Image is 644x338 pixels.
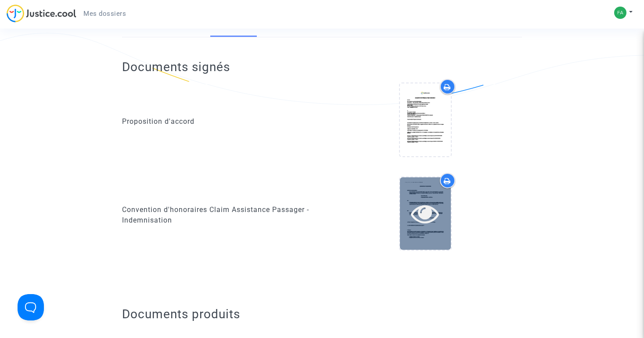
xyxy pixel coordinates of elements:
[614,7,626,19] img: 20c3d09ba7dc147ea7c36425ec287d2b
[83,10,126,18] span: Mes dossiers
[18,294,44,320] iframe: Help Scout Beacon - Open
[122,116,316,127] div: Proposition d'accord
[76,7,133,20] a: Mes dossiers
[122,205,316,226] div: Convention d'honoraires Claim Assistance Passager - Indemnisation
[122,306,522,322] h2: Documents produits
[7,4,76,22] img: jc-logo.svg
[122,59,230,75] h2: Documents signés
